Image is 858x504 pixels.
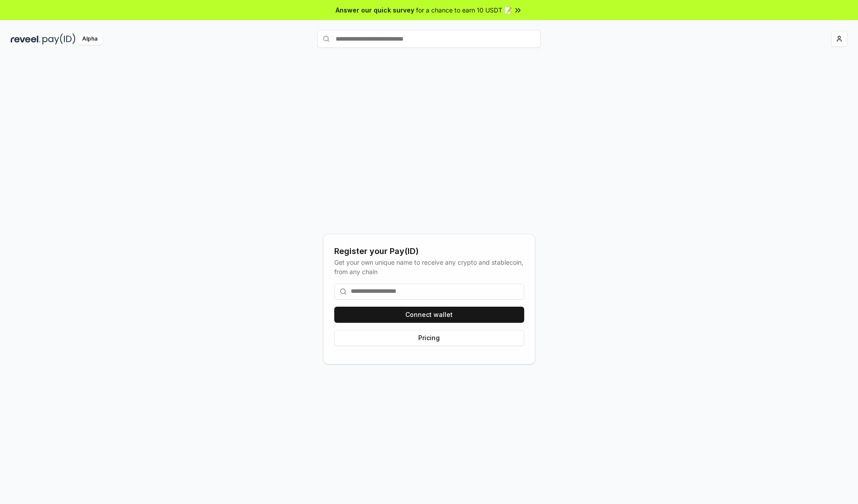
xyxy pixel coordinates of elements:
button: Connect wallet [334,307,524,323]
div: Alpha [77,33,102,45]
img: reveel_dark [11,33,41,45]
span: Answer our quick survey [336,5,414,15]
div: Get your own unique name to receive any crypto and stablecoin, from any chain [334,258,524,276]
span: for a chance to earn 10 USDT 📝 [416,5,512,15]
div: Register your Pay(ID) [334,245,524,258]
button: Pricing [334,330,524,346]
img: pay_id [42,33,76,45]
